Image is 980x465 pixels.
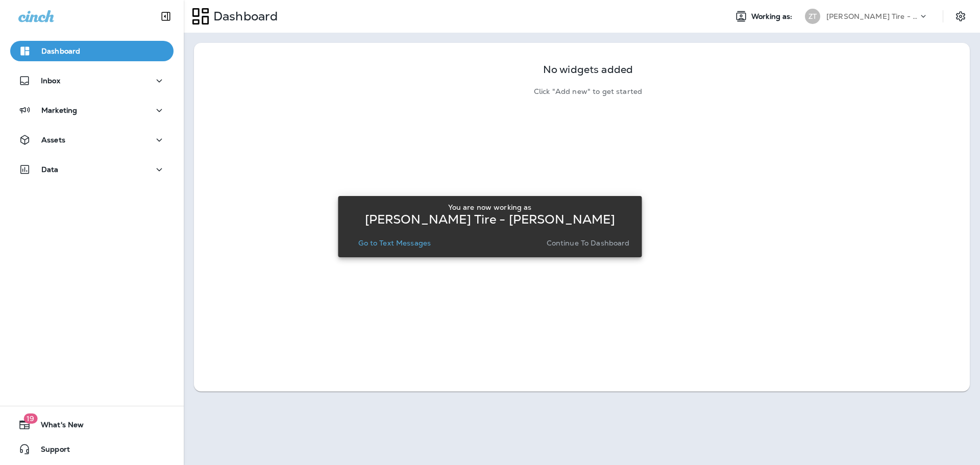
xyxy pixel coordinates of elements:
p: Continue to Dashboard [547,239,630,247]
button: Go to Text Messages [354,236,435,250]
p: Inbox [41,77,60,85]
p: [PERSON_NAME] Tire - [PERSON_NAME] [826,12,918,20]
button: Marketing [10,100,174,120]
button: Settings [951,7,970,26]
p: Assets [41,136,65,144]
button: Continue to Dashboard [543,236,634,250]
button: Inbox [10,70,174,91]
p: [PERSON_NAME] Tire - [PERSON_NAME] [365,215,616,224]
p: Marketing [41,106,77,114]
button: Assets [10,130,174,150]
p: Dashboard [41,47,80,55]
p: You are now working as [448,203,531,211]
p: Data [41,165,59,174]
button: Collapse Sidebar [152,6,180,27]
span: What's New [31,421,84,433]
span: Working as: [751,12,795,21]
button: Dashboard [10,41,174,61]
p: Dashboard [209,9,278,24]
span: Support [31,445,70,457]
button: Support [10,439,174,459]
button: 19What's New [10,414,174,435]
span: 19 [23,413,37,424]
p: Go to Text Messages [358,239,431,247]
button: Data [10,159,174,180]
div: ZT [805,9,820,24]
